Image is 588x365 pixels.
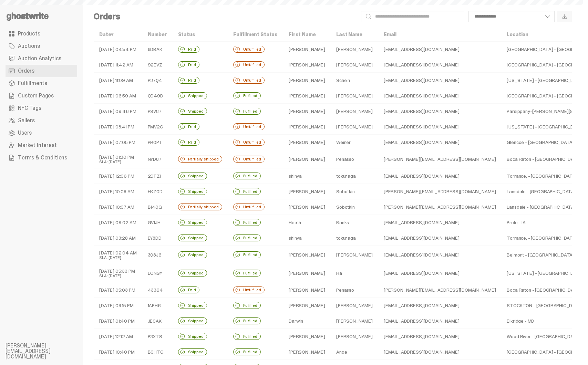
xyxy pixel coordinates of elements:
td: [PERSON_NAME] [283,264,331,282]
td: HKZ0D [142,184,173,199]
div: Paid [178,139,199,146]
td: shinya [283,230,331,246]
div: Shipped [178,251,207,258]
a: Orders [6,65,77,77]
span: Custom Pages [18,93,54,98]
td: [EMAIL_ADDRESS][DOMAIN_NAME] [378,168,501,184]
td: [PERSON_NAME][EMAIL_ADDRESS][DOMAIN_NAME] [378,282,501,298]
td: [EMAIL_ADDRESS][DOMAIN_NAME] [378,42,501,57]
div: Fulfilled [233,270,261,277]
td: [DATE] 06:59 AM [94,88,142,104]
td: [EMAIL_ADDRESS][DOMAIN_NAME] [378,344,501,360]
td: [EMAIL_ADDRESS][DOMAIN_NAME] [378,246,501,264]
div: Shipped [178,270,207,277]
div: Fulfilled [233,173,261,179]
td: Weiner [331,135,378,150]
td: [PERSON_NAME] [283,282,331,298]
td: [EMAIL_ADDRESS][DOMAIN_NAME] [378,313,501,329]
td: Darwin [283,313,331,329]
div: Fulfilled [233,219,261,226]
td: tokunaga [331,168,378,184]
span: Orders [18,68,34,74]
td: GV1JH [142,215,173,230]
div: Fulfilled [233,108,261,115]
td: tokunaga [331,230,378,246]
span: Terms & Conditions [18,155,67,160]
td: [PERSON_NAME] [283,184,331,199]
span: Auctions [18,43,40,49]
div: Unfulfilled [233,156,265,163]
td: [DATE] 05:03 PM [94,282,142,298]
td: [DATE] 09:46 PM [94,104,142,119]
span: Sellers [18,118,35,123]
span: Products [18,31,40,36]
div: Unfulfilled [233,61,265,68]
td: Ange [331,344,378,360]
td: [EMAIL_ADDRESS][DOMAIN_NAME] [378,230,501,246]
td: Penasso [331,282,378,298]
div: Unfulfilled [233,46,265,53]
div: Shipped [178,348,207,355]
div: Paid [178,46,199,53]
a: Date▾ [99,31,113,38]
td: [DATE] 12:06 PM [94,168,142,184]
td: [PERSON_NAME] [331,313,378,329]
td: [DATE] 03:28 AM [94,230,142,246]
td: B14QG [142,199,173,215]
td: [PERSON_NAME] [283,298,331,313]
td: EY8DD [142,230,173,246]
td: [DATE] 02:04 AM [94,246,142,264]
div: Fulfilled [233,348,261,355]
td: [EMAIL_ADDRESS][DOMAIN_NAME] [378,329,501,344]
div: Unfulfilled [233,286,265,293]
td: B0HTG [142,344,173,360]
div: Unfulfilled [233,77,265,84]
div: Shipped [178,333,207,340]
td: 2DTZ1 [142,168,173,184]
li: [PERSON_NAME][EMAIL_ADDRESS][DOMAIN_NAME] [6,343,88,359]
th: Last Name [331,28,378,42]
td: [PERSON_NAME] [331,42,378,57]
div: Paid [178,123,199,130]
a: Terms & Conditions [6,152,77,164]
td: 8DBAK [142,42,173,57]
td: [PERSON_NAME] [283,329,331,344]
td: [PERSON_NAME] [283,57,331,73]
td: Penasso [331,150,378,168]
div: SLA: [DATE] [99,255,137,260]
td: QD49D [142,88,173,104]
td: [PERSON_NAME] [331,104,378,119]
td: [PERSON_NAME] [331,246,378,264]
td: [DATE] 05:33 PM [94,264,142,282]
td: P3XTS [142,329,173,344]
td: [DATE] 09:02 AM [94,215,142,230]
td: shinya [283,168,331,184]
td: Heath [283,215,331,230]
td: [PERSON_NAME] [283,119,331,135]
td: [PERSON_NAME] [331,298,378,313]
td: Sobotkin [331,184,378,199]
h4: Orders [94,12,120,21]
td: [EMAIL_ADDRESS][DOMAIN_NAME] [378,298,501,313]
td: [PERSON_NAME] [283,199,331,215]
td: [PERSON_NAME] [283,150,331,168]
a: Auctions [6,40,77,52]
a: Auction Analytics [6,52,77,65]
td: [PERSON_NAME] [283,104,331,119]
div: Paid [178,286,199,293]
a: Products [6,28,77,40]
div: Unfulfilled [233,204,265,210]
div: Fulfilled [233,302,261,309]
td: Sobotkin [331,199,378,215]
td: [DATE] 01:30 PM [94,150,142,168]
td: DDNSY [142,264,173,282]
span: NFC Tags [18,105,41,111]
td: [DATE] 10:40 PM [94,344,142,360]
td: [DATE] 07:05 PM [94,135,142,150]
td: [PERSON_NAME] [283,42,331,57]
td: P37Q4 [142,73,173,88]
td: [EMAIL_ADDRESS][DOMAIN_NAME] [378,215,501,230]
div: Unfulfilled [233,139,265,146]
a: Users [6,127,77,139]
td: [PERSON_NAME] [331,119,378,135]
